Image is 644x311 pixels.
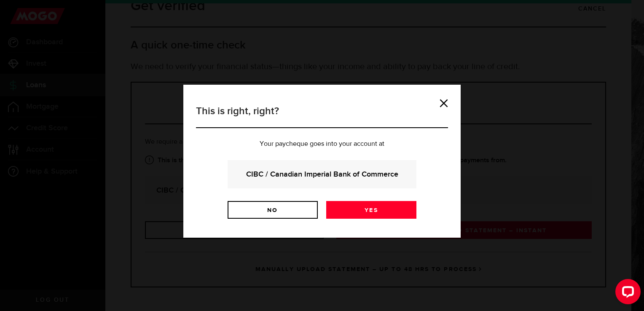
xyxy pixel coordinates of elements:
[196,104,448,128] h3: This is right, right?
[326,201,416,219] a: Yes
[196,141,448,147] p: Your paycheque goes into your account at
[239,169,405,180] strong: CIBC / Canadian Imperial Bank of Commerce
[609,276,644,311] iframe: LiveChat chat widget
[228,201,318,219] a: No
